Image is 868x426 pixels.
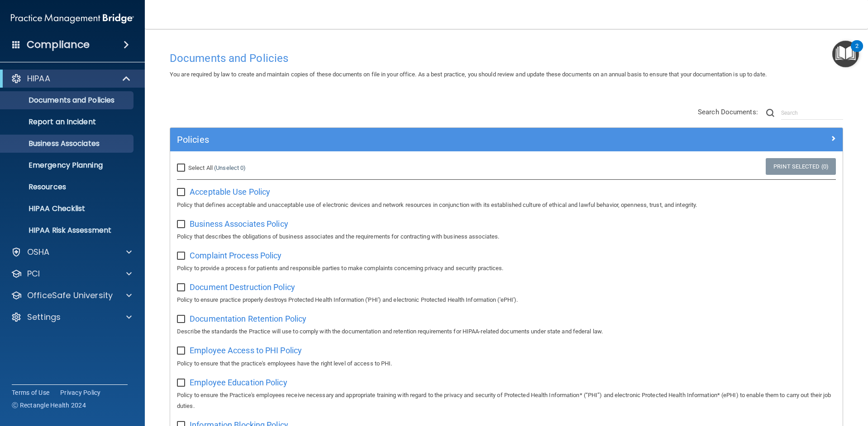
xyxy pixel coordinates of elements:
span: Search Documents: [698,108,758,116]
p: HIPAA Checklist [6,204,129,213]
a: Privacy Policy [60,388,101,397]
p: OSHA [27,247,50,257]
span: Employee Education Policy [190,378,287,387]
h5: Policies [177,135,668,145]
a: Policies [177,132,836,147]
p: Policy to ensure practice properly destroys Protected Health Information ('PHI') and electronic P... [177,295,836,305]
p: Policy to ensure the Practice's employees receive necessary and appropriate training with regard ... [177,390,836,412]
p: Emergency Planning [6,161,129,170]
a: (Unselect 0) [214,164,246,171]
p: Documents and Policies [6,96,129,105]
span: Acceptable Use Policy [190,187,270,197]
p: PCI [27,268,40,279]
p: Describe the standards the Practice will use to comply with the documentation and retention requi... [177,326,836,337]
h4: Compliance [27,38,90,51]
p: Policy that defines acceptable and unacceptable use of electronic devices and network resources i... [177,200,836,211]
p: Policy that describes the obligations of business associates and the requirements for contracting... [177,231,836,242]
div: 2 [855,46,858,58]
p: OfficeSafe University [27,290,113,301]
a: OfficeSafe University [11,290,132,301]
a: Terms of Use [12,388,49,397]
h4: Documents and Policies [170,52,843,64]
input: Search [781,106,843,120]
span: Ⓒ Rectangle Health 2024 [12,401,86,410]
button: Open Resource Center, 2 new notifications [832,41,859,67]
span: Complaint Process Policy [190,251,281,260]
p: Resources [6,183,129,192]
a: OSHA [11,247,132,257]
img: ic-search.3b580494.png [766,109,774,117]
a: PCI [11,268,132,279]
p: Policy to provide a process for patients and responsible parties to make complaints concerning pr... [177,263,836,274]
p: Report an Incident [6,117,129,126]
p: Settings [27,312,61,323]
span: Document Destruction Policy [190,282,295,292]
p: HIPAA [27,73,50,84]
span: Documentation Retention Policy [190,314,306,323]
img: PMB logo [11,9,134,28]
p: Business Associates [6,139,129,148]
a: Print Selected (0) [766,158,836,175]
span: Employee Access to PHI Policy [190,346,302,355]
p: HIPAA Risk Assessment [6,226,129,235]
span: Business Associates Policy [190,219,288,229]
span: You are required by law to create and maintain copies of these documents on file in your office. ... [170,71,767,78]
a: Settings [11,312,132,323]
input: Select All (Unselect 0) [177,164,187,172]
a: HIPAA [11,73,131,84]
p: Policy to ensure that the practice's employees have the right level of access to PHI. [177,358,836,369]
span: Select All [188,164,213,171]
